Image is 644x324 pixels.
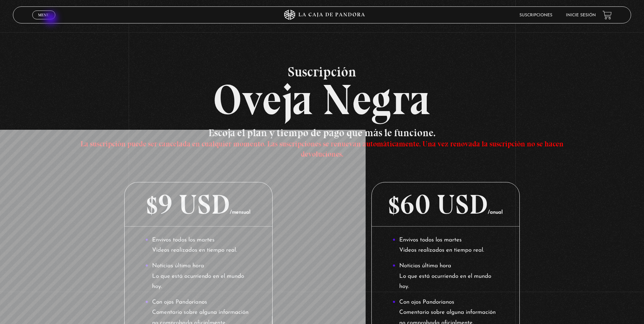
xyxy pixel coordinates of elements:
span: Cerrar [36,19,52,23]
h3: Escoja el plan y tiempo de pago que más le funcione. [75,128,569,158]
li: Envivos todos los martes Videos realizados en tiempo real. [392,235,499,256]
li: Envivos todos los martes Videos realizados en tiempo real. [145,235,252,256]
span: La suscripción puede ser cancelada en cualquier momento. Las suscripciones se renuevan automática... [80,139,564,159]
p: $60 USD [372,182,519,227]
li: Noticias última hora Lo que está ocurriendo en el mundo hoy. [145,261,252,292]
a: Suscripciones [519,13,552,17]
span: /anual [488,210,503,215]
span: Menu [38,13,49,17]
p: $9 USD [125,182,272,227]
a: View your shopping cart [603,11,612,20]
span: Suscripción [13,65,631,78]
a: Inicie sesión [566,13,596,17]
h2: Oveja Negra [13,65,631,121]
span: /mensual [230,210,251,215]
li: Noticias última hora Lo que está ocurriendo en el mundo hoy. [392,261,499,292]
